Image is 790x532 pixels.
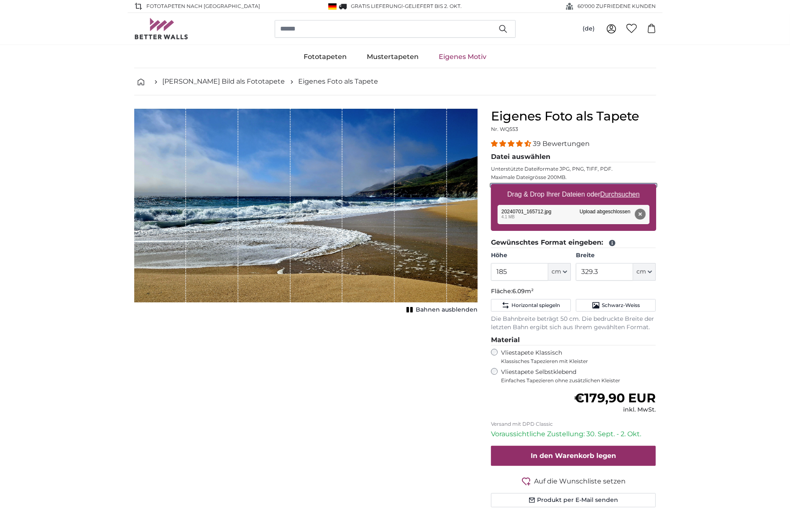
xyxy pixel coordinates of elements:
p: Fläche: [491,287,656,296]
label: Vliestapete Klassisch [501,349,649,365]
span: 4.36 stars [491,140,533,148]
span: Fototapeten nach [GEOGRAPHIC_DATA] [147,3,261,10]
nav: breadcrumbs [134,68,656,95]
label: Vliestapete Selbstklebend [501,368,656,384]
h1: Eigenes Foto als Tapete [491,109,656,124]
p: Versand mit DPD Classic [491,421,656,427]
a: [PERSON_NAME] Bild als Fototapete [163,77,285,87]
span: 39 Bewertungen [533,140,590,148]
span: Geliefert bis 2. Okt. [405,3,462,9]
a: Fototapeten [294,46,357,68]
span: Klassisches Tapezieren mit Kleister [501,358,649,365]
span: 6.09m² [512,287,534,295]
span: GRATIS Lieferung! [351,3,403,9]
img: Betterwalls [134,18,189,39]
p: Unterstützte Dateiformate JPG, PNG, TIFF, PDF. [491,166,656,172]
span: Auf die Wunschliste setzen [534,476,626,486]
div: inkl. MwSt. [574,406,656,414]
button: Bahnen ausblenden [404,304,478,316]
legend: Datei auswählen [491,152,656,162]
span: €179,90 EUR [574,390,656,406]
p: Die Bahnbreite beträgt 50 cm. Die bedruckte Breite der letzten Bahn ergibt sich aus Ihrem gewählt... [491,315,656,332]
span: Schwarz-Weiss [602,302,640,309]
a: Eigenes Motiv [429,46,496,68]
button: cm [548,263,571,281]
p: Voraussichtliche Zustellung: 30. Sept. - 2. Okt. [491,429,656,439]
button: Produkt per E-Mail senden [491,493,656,507]
div: 1 of 1 [134,109,478,316]
u: Durchsuchen [600,191,639,198]
button: Schwarz-Weiss [576,299,656,312]
a: Mustertapeten [357,46,429,68]
label: Breite [576,251,656,260]
span: 60'000 ZUFRIEDENE KUNDEN [578,3,656,10]
span: Bahnen ausblenden [416,306,478,314]
legend: Gewünschtes Format eingeben: [491,238,656,248]
legend: Material [491,335,656,345]
span: Nr. WQ553 [491,126,518,132]
span: In den Warenkorb legen [531,452,616,460]
img: Deutschland [328,3,337,10]
button: Horizontal spiegeln [491,299,571,312]
span: Einfaches Tapezieren ohne zusätzlichen Kleister [501,377,656,384]
label: Drag & Drop Ihrer Dateien oder [504,186,643,203]
a: Eigenes Foto als Tapete [299,77,378,87]
span: cm [637,268,646,276]
label: Höhe [491,251,571,260]
span: - [403,3,462,9]
span: cm [552,268,561,276]
button: (de) [576,21,601,36]
button: cm [633,263,656,281]
span: Horizontal spiegeln [511,302,560,309]
p: Maximale Dateigrösse 200MB. [491,174,656,181]
button: Auf die Wunschliste setzen [491,476,656,486]
button: In den Warenkorb legen [491,446,656,466]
